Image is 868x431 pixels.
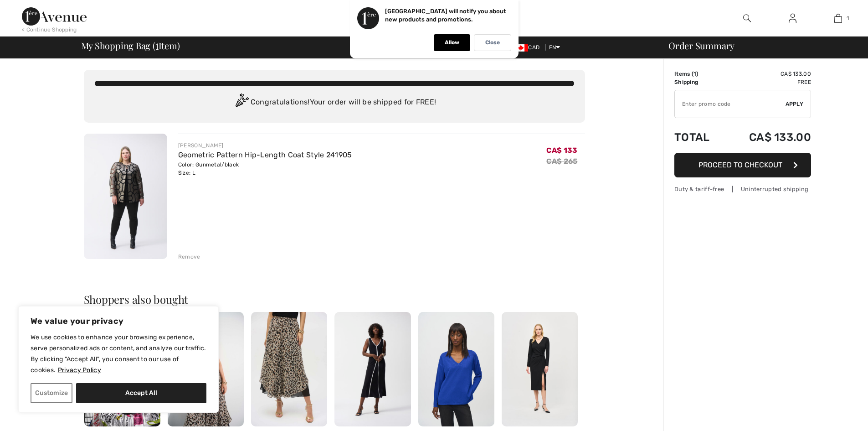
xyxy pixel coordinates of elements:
s: CA$ 265 [546,157,577,166]
span: EN [549,44,560,51]
div: Duty & tariff-free | Uninterrupted shipping [674,185,811,193]
div: Remove [178,253,200,261]
span: My Shopping Bag ( Item) [81,41,180,50]
button: Accept All [76,383,206,403]
img: My Bag [834,13,842,24]
td: CA$ 133.00 [724,122,811,153]
img: Chiffon Animal Print Reversible Culotte Pant Style 252156 [251,312,327,426]
div: Color: Gunmetal/black Size: L [178,161,352,177]
td: Total [674,122,724,153]
div: < Continue Shopping [22,26,77,34]
img: Sleeveless A-Line Dress Style 251156 [334,312,411,426]
p: Close [485,39,500,46]
span: Apply [786,100,804,108]
a: Geometric Pattern Hip-Length Coat Style 241905 [178,151,352,159]
span: CA$ 133 [546,146,577,155]
span: 1 [847,14,849,22]
h2: Shoppers also bought [84,294,585,305]
a: Sign In [781,13,804,24]
p: [GEOGRAPHIC_DATA] will notify you about new products and promotions. [385,8,506,23]
span: 1 [155,39,159,51]
img: Patterned V-Neck Long Sleeve Style 244923 [418,312,494,426]
div: Order Summary [657,41,863,50]
img: Congratulation2.svg [232,93,251,112]
td: CA$ 133.00 [724,70,811,78]
img: search the website [743,13,751,24]
div: [PERSON_NAME] [178,141,352,150]
img: Geometric Pattern Hip-Length Coat Style 241905 [84,134,167,259]
button: Proceed to Checkout [674,153,811,177]
a: 1 [816,13,860,24]
div: We value your privacy [18,306,219,413]
td: Free [724,78,811,86]
button: Customize [31,383,72,403]
td: Shipping [674,78,724,86]
p: We value your privacy [31,316,206,327]
p: We use cookies to enhance your browsing experience, serve personalized ads or content, and analyz... [31,332,206,376]
p: Allow [445,39,459,46]
img: Canadian Dollar [514,44,528,52]
div: Congratulations! Your order will be shipped for FREE! [95,93,574,112]
img: My Info [789,13,796,24]
img: Midi Knot-Slit Dress Style 243308 [502,312,578,426]
td: Items ( ) [674,70,724,78]
img: 1ère Avenue [22,7,87,26]
span: 1 [693,71,696,77]
a: Privacy Policy [57,366,102,374]
span: CAD [514,44,543,51]
input: Promo code [675,90,786,118]
span: Proceed to Checkout [699,161,782,169]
